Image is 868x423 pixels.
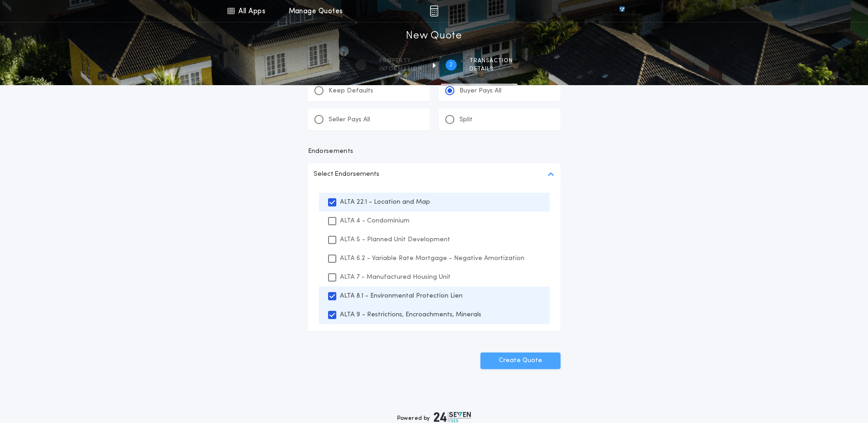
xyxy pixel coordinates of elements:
[480,352,561,369] button: Create Quote
[308,163,561,185] button: Select Endorsements
[379,57,422,65] span: Property
[308,185,561,331] ul: Select Endorsements
[449,61,453,69] h2: 2
[340,291,463,301] p: ALTA 8.1 - Environmental Protection Lien
[469,57,513,65] span: Transaction
[434,412,471,423] img: logo
[459,115,473,125] p: Split
[340,197,430,207] p: ALTA 22.1 - Location and Map
[340,310,481,320] p: ALTA 9 - Restrictions, Encroachments, Minerals
[379,65,422,73] span: information
[308,147,561,156] p: Endorsements
[603,6,641,16] img: vs-icon
[406,29,462,43] h1: New Quote
[459,87,501,96] p: Buyer Pays All
[329,115,370,125] p: Seller Pays All
[340,254,524,263] p: ALTA 6.2 - Variable Rate Mortgage - Negative Amortization
[340,272,451,282] p: ALTA 7 - Manufactured Housing Unit
[340,216,410,226] p: ALTA 4 - Condominium
[397,412,471,423] div: Powered by
[329,87,373,96] p: Keep Defaults
[313,169,379,180] p: Select Endorsements
[469,65,513,73] span: details
[430,5,438,16] img: img
[340,235,450,244] p: ALTA 5 - Planned Unit Development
